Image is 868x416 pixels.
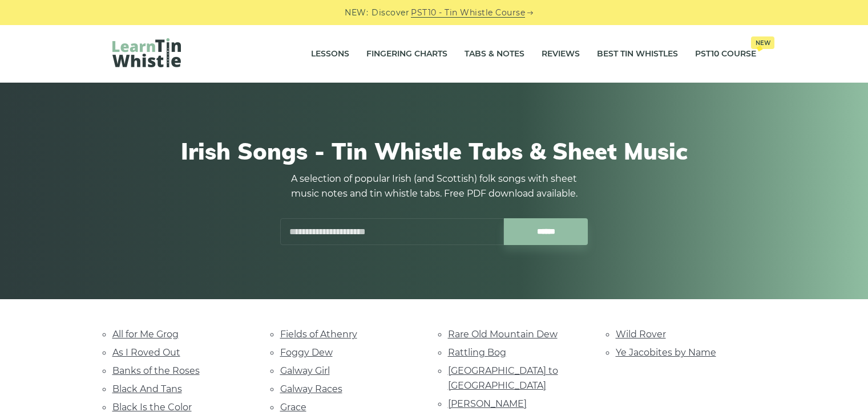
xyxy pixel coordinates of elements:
[448,365,558,391] a: [GEOGRAPHIC_DATA] to [GEOGRAPHIC_DATA]
[695,40,756,68] a: PST10 CourseNew
[311,40,349,68] a: Lessons
[112,402,192,413] a: Black Is the Color
[280,402,306,413] a: Grace
[280,329,357,340] a: Fields of Athenry
[542,40,580,68] a: Reviews
[751,36,774,49] span: New
[280,384,342,394] a: Galway Races
[112,137,756,165] h1: Irish Songs - Tin Whistle Tabs & Sheet Music
[465,40,524,68] a: Tabs & Notes
[616,347,716,358] a: Ye Jacobites by Name
[112,38,181,67] img: LearnTinWhistle.com
[112,365,200,376] a: Banks of the Roses
[448,347,506,358] a: Rattling Bog
[112,347,180,358] a: As I Roved Out
[280,172,588,201] p: A selection of popular Irish (and Scottish) folk songs with sheet music notes and tin whistle tab...
[448,329,558,340] a: Rare Old Mountain Dew
[448,398,527,409] a: [PERSON_NAME]
[366,40,447,68] a: Fingering Charts
[112,384,182,394] a: Black And Tans
[112,329,179,340] a: All for Me Grog
[616,329,666,340] a: Wild Rover
[280,365,330,376] a: Galway Girl
[597,40,678,68] a: Best Tin Whistles
[280,347,333,358] a: Foggy Dew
